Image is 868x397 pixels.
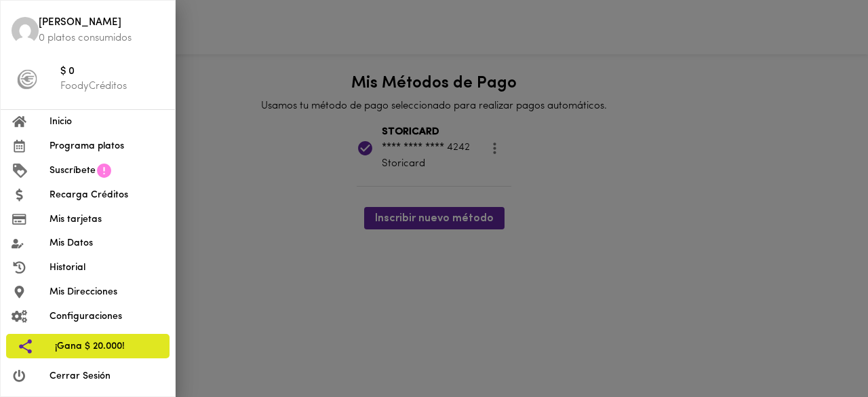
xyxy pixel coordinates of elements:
[789,318,854,383] iframe: Messagebird Livechat Widget
[50,188,164,202] span: Recarga Créditos
[17,69,37,90] img: foody-creditos-black.png
[50,309,164,324] span: Configuraciones
[60,64,164,80] span: $ 0
[50,139,164,153] span: Programa platos
[50,212,164,227] span: Mis tarjetas
[55,339,159,354] span: ¡Gana $ 20.000!
[50,369,164,383] span: Cerrar Sesión
[50,164,96,178] span: Suscríbete
[60,79,164,94] p: FoodyCréditos
[39,16,164,31] span: [PERSON_NAME]
[50,285,164,299] span: Mis Direcciones
[50,236,164,250] span: Mis Datos
[50,115,164,129] span: Inicio
[50,261,164,275] span: Historial
[39,31,164,45] p: 0 platos consumidos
